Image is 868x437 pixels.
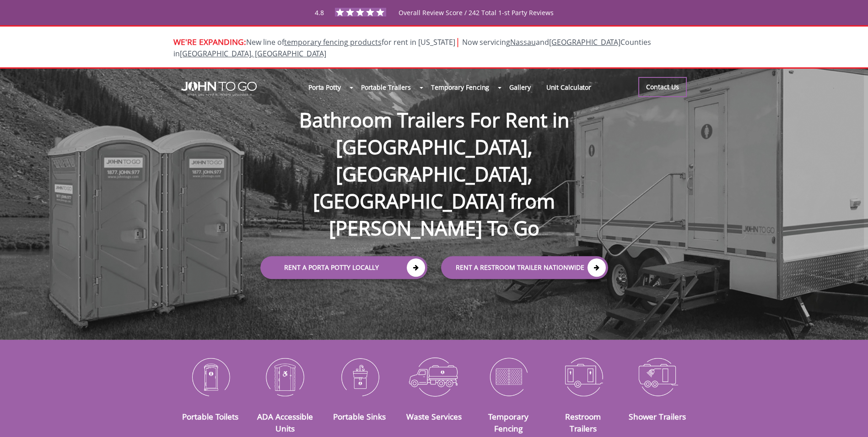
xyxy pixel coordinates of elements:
[173,37,651,59] span: Now servicing and Counties in
[173,36,246,47] span: WE'RE EXPANDING:
[539,77,599,97] a: Unit Calculator
[315,8,324,17] span: 4.8
[301,77,349,97] a: Porta Potty
[549,37,620,47] a: [GEOGRAPHIC_DATA]
[257,411,313,434] a: ADA Accessible Units
[627,353,688,400] img: Shower-Trailers-icon_N.png
[173,37,651,59] span: New line of for rent in [US_STATE]
[629,411,686,422] a: Shower Trailers
[260,257,427,279] a: Rent a Porta Potty Locally
[553,353,614,400] img: Restroom-Trailers-icon_N.png
[284,37,382,47] a: temporary fencing products
[638,77,687,97] a: Contact Us
[488,411,528,434] a: Temporary Fencing
[510,37,536,47] a: Nassau
[180,353,241,400] img: Portable-Toilets-icon_N.png
[404,353,464,400] img: Waste-Services-icon_N.png
[406,411,462,422] a: Waste Services
[455,35,460,48] span: |
[501,77,538,97] a: Gallery
[565,411,601,434] a: Restroom Trailers
[399,8,554,35] span: Overall Review Score / 242 Total 1-st Party Reviews
[423,77,497,97] a: Temporary Fencing
[441,257,608,279] a: rent a RESTROOM TRAILER Nationwide
[180,49,326,59] a: [GEOGRAPHIC_DATA], [GEOGRAPHIC_DATA]
[251,77,617,242] h1: Bathroom Trailers For Rent in [GEOGRAPHIC_DATA], [GEOGRAPHIC_DATA], [GEOGRAPHIC_DATA] from [PERSO...
[181,82,257,96] img: JOHN to go
[329,353,390,400] img: Portable-Sinks-icon_N.png
[333,411,386,422] a: Portable Sinks
[478,353,539,400] img: Temporary-Fencing-cion_N.png
[353,77,419,97] a: Portable Trailers
[182,411,238,422] a: Portable Toilets
[254,353,315,400] img: ADA-Accessible-Units-icon_N.png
